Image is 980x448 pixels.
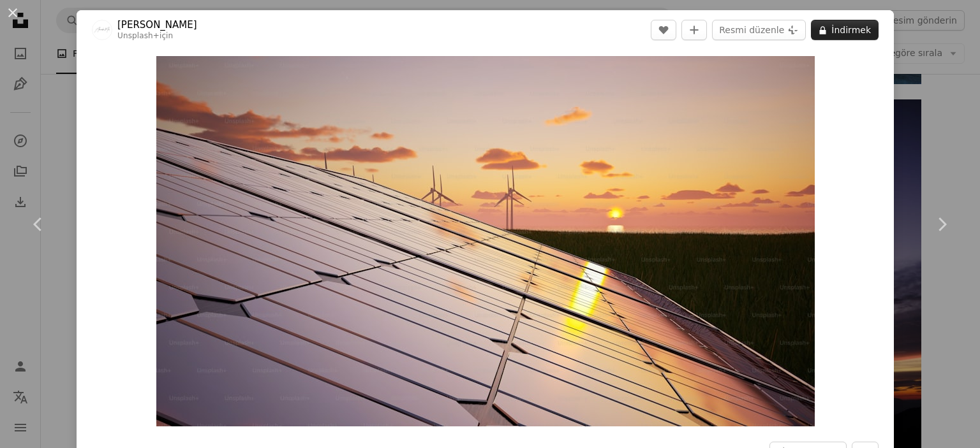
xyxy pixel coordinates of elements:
[811,20,879,40] button: İndirmek
[681,20,707,40] button: Koleksiyona Ekle
[903,163,980,285] a: Sonraki
[160,31,173,40] font: için
[156,56,815,426] button: Bu görüntüyü yakınlaştırın
[117,31,160,40] a: Unsplash+
[92,20,112,40] img: Alexander Mils'in profiline git
[831,25,871,35] font: İndirmek
[719,25,784,35] font: Resmi düzenle
[651,20,676,40] button: Beğenmek
[156,56,815,426] img: arka planda rüzgar türbinleri bulunan bir binanın tepesindeki güneş paneli
[117,18,197,31] a: [PERSON_NAME]
[712,20,806,40] button: Resmi düzenle
[117,19,197,31] font: [PERSON_NAME]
